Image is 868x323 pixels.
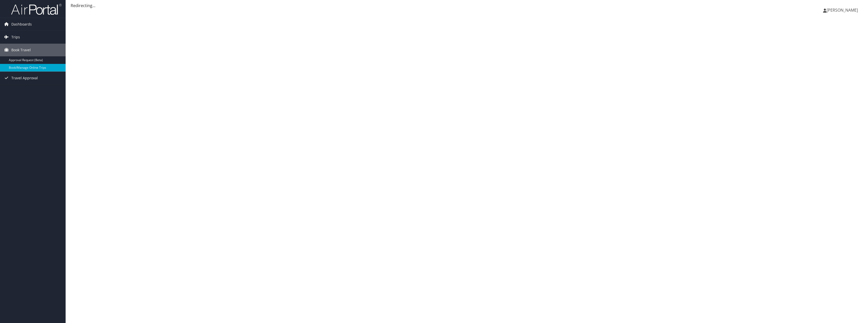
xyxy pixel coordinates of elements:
span: Trips [11,31,20,43]
div: Redirecting... [71,3,863,9]
span: Dashboards [11,18,32,31]
span: Travel Approval [11,72,38,84]
img: airportal-logo.png [11,3,62,15]
a: [PERSON_NAME] [823,3,863,18]
span: Book Travel [11,44,31,56]
span: [PERSON_NAME] [827,7,858,13]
